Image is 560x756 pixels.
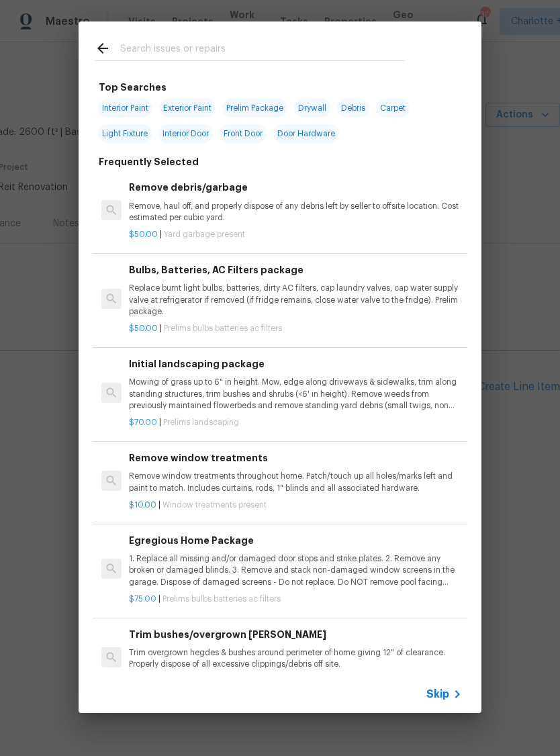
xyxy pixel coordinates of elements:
span: Front Door [220,124,267,143]
span: Interior Paint [98,99,152,117]
h6: Remove debris/garbage [129,180,462,195]
p: Trim overgrown hegdes & bushes around perimeter of home giving 12" of clearance. Properly dispose... [129,647,462,670]
span: Exterior Paint [159,99,216,117]
span: Skip [426,688,449,701]
span: $50.00 [129,324,158,332]
span: Debris [337,99,369,117]
p: | [129,594,462,605]
h6: Initial landscaping package [129,357,462,371]
h6: Frequently Selected [99,154,199,169]
h6: Trim bushes/overgrown [PERSON_NAME] [129,627,462,642]
span: Prelims bulbs batteries ac filters [164,324,282,332]
h6: Egregious Home Package [129,533,462,548]
span: $75.00 [129,595,156,603]
span: $50.00 [129,230,158,238]
p: Mowing of grass up to 6" in height. Mow, edge along driveways & sidewalks, trim along standing st... [129,377,462,411]
span: Interior Door [158,124,213,143]
span: $10.00 [129,501,156,509]
span: Prelim Package [222,99,287,117]
h6: Remove window treatments [129,451,462,465]
p: 1. Replace all missing and/or damaged door stops and strike plates. 2. Remove any broken or damag... [129,553,462,587]
p: | [129,417,462,428]
span: Carpet [376,99,410,117]
span: Yard garbage present [164,230,245,238]
p: | [129,323,462,334]
span: $70.00 [129,418,157,426]
span: Light Fixture [98,124,152,143]
p: | [129,229,462,240]
h6: Top Searches [99,80,167,95]
span: Window treatments present [162,501,267,509]
p: Replace burnt light bulbs, batteries, dirty AC filters, cap laundry valves, cap water supply valv... [129,283,462,317]
span: Prelims landscaping [163,418,239,426]
span: Prelims bulbs batteries ac filters [162,595,281,603]
h6: Bulbs, Batteries, AC Filters package [129,263,462,277]
p: | [129,500,462,511]
p: Remove window treatments throughout home. Patch/touch up all holes/marks left and paint to match.... [129,471,462,493]
span: Drywall [294,99,330,117]
p: Remove, haul off, and properly dispose of any debris left by seller to offsite location. Cost est... [129,201,462,224]
span: Door Hardware [273,124,339,143]
input: Search issues or repairs [120,40,405,60]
